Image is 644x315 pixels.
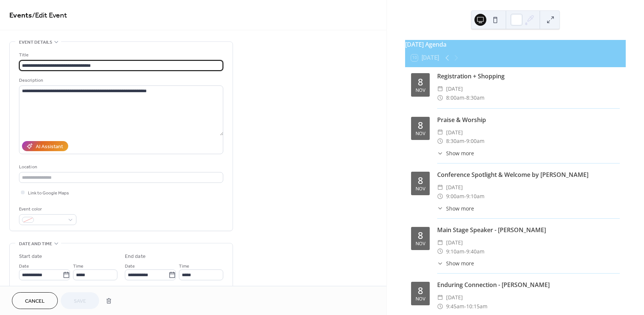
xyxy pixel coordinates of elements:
[437,72,620,81] div: Registration + Shopping
[466,93,484,102] span: 8:30am
[416,241,425,246] div: Nov
[32,8,67,23] span: / Edit Event
[416,187,425,191] div: Nov
[28,189,69,197] span: Link to Google Maps
[446,192,464,201] span: 9:00am
[125,262,135,270] span: Date
[437,115,620,124] div: Praise & Worship
[446,128,463,137] span: [DATE]
[464,93,466,102] span: -
[437,259,474,267] button: ​Show more
[437,238,443,247] div: ​
[446,149,474,157] span: Show more
[466,247,484,256] span: 9:40am
[12,292,58,309] button: Cancel
[466,137,484,146] span: 9:00am
[446,183,463,192] span: [DATE]
[446,302,464,311] span: 9:45am
[19,51,222,59] div: Title
[73,262,83,270] span: Time
[25,297,45,305] span: Cancel
[466,192,484,201] span: 9:10am
[179,262,189,270] span: Time
[19,38,52,46] span: Event details
[19,77,222,84] div: Description
[437,280,620,289] div: Enduring Connection - [PERSON_NAME]
[22,141,68,151] button: AI Assistant
[437,137,443,146] div: ​
[416,297,425,302] div: Nov
[437,293,443,302] div: ​
[446,259,474,267] span: Show more
[464,247,466,256] span: -
[36,143,63,151] div: AI Assistant
[464,137,466,146] span: -
[437,302,443,311] div: ​
[437,183,443,192] div: ​
[437,205,474,212] button: ​Show more
[19,163,222,171] div: Location
[437,128,443,137] div: ​
[437,149,474,157] button: ​Show more
[19,205,75,213] div: Event color
[437,192,443,201] div: ​
[437,84,443,93] div: ​
[416,131,425,136] div: Nov
[418,286,423,295] div: 8
[446,247,464,256] span: 9:10am
[464,192,466,201] span: -
[9,8,32,23] a: Events
[437,93,443,102] div: ​
[416,88,425,93] div: Nov
[437,170,620,179] div: Conference Spotlight & Welcome by [PERSON_NAME]
[405,40,626,49] div: [DATE] Agenda
[437,205,443,212] div: ​
[446,137,464,146] span: 8:30am
[19,262,29,270] span: Date
[446,238,463,247] span: [DATE]
[446,205,474,212] span: Show more
[437,149,443,157] div: ​
[437,259,443,267] div: ​
[418,121,423,130] div: 8
[19,240,52,248] span: Date and time
[418,231,423,240] div: 8
[418,77,423,87] div: 8
[466,302,487,311] span: 10:15am
[437,247,443,256] div: ​
[446,293,463,302] span: [DATE]
[464,302,466,311] span: -
[418,176,423,185] div: 8
[446,84,463,93] span: [DATE]
[19,253,42,261] div: Start date
[437,225,620,234] div: Main Stage Speaker - [PERSON_NAME]
[125,253,146,261] div: End date
[446,93,464,102] span: 8:00am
